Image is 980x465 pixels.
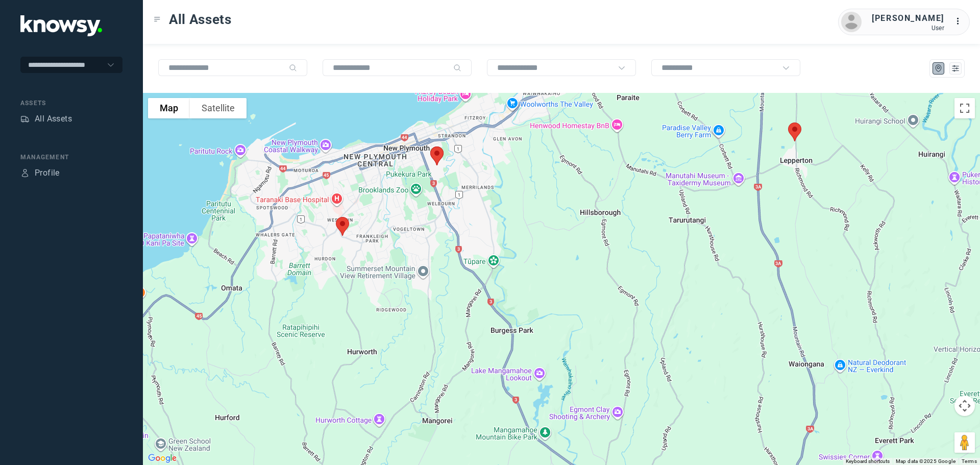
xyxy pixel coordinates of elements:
[954,15,967,28] div: :
[20,153,122,162] div: Management
[169,10,232,29] span: All Assets
[955,17,965,25] tspan: ...
[35,113,72,125] div: All Assets
[954,396,975,416] button: Map camera controls
[896,458,955,464] span: Map data ©2025 Google
[872,25,944,32] div: User
[20,99,122,108] div: Assets
[148,98,190,118] button: Show street map
[20,167,60,179] a: ProfileProfile
[954,15,967,29] div: :
[872,12,944,25] div: [PERSON_NAME]
[954,432,975,453] button: Drag Pegman onto the map to open Street View
[841,12,862,32] img: avatar.png
[20,15,102,36] img: Application Logo
[35,167,60,179] div: Profile
[846,458,890,465] button: Keyboard shortcuts
[954,98,975,118] button: Toggle fullscreen view
[453,64,461,72] div: Search
[190,98,247,118] button: Show satellite imagery
[951,64,960,73] div: List
[145,452,179,465] img: Google
[20,114,30,124] div: Assets
[934,64,943,73] div: Map
[145,452,179,465] a: Open this area in Google Maps (opens a new window)
[20,113,72,125] a: AssetsAll Assets
[962,458,977,464] a: Terms (opens in new tab)
[289,64,297,72] div: Search
[154,16,161,23] div: Toggle Menu
[20,168,30,178] div: Profile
